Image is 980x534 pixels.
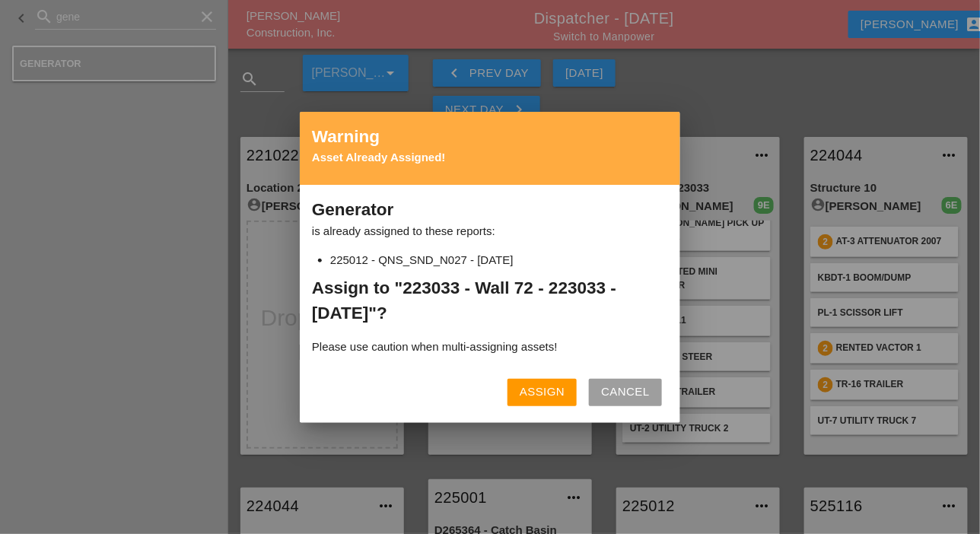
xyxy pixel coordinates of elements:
[312,197,668,223] h2: Generator
[312,124,668,150] h2: Warning
[601,383,650,401] div: Cancel
[312,332,668,362] p: Please use caution when multi-assigning assets!
[312,149,668,167] div: Asset Already Assigned!
[508,379,577,406] button: Assign
[312,223,668,240] p: is already assigned to these reports:
[589,379,662,406] button: Cancel
[520,383,565,401] div: Assign
[312,269,668,333] h2: Assign to "223033 - Wall 72 - 223033 - [DATE]"?
[330,252,668,269] li: 225012 - QNS_SND_N027 - [DATE]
